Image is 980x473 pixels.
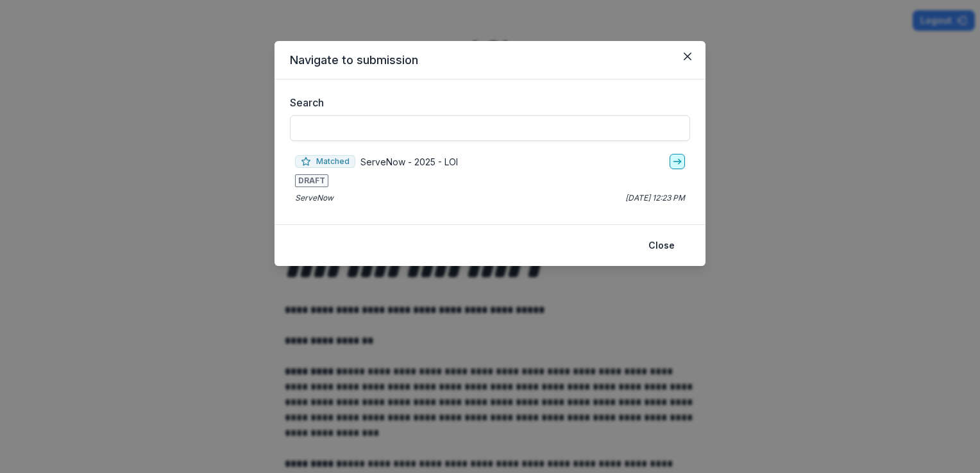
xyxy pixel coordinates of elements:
[360,155,458,169] p: ServeNow - 2025 - LOI
[641,235,682,256] button: Close
[625,192,685,204] p: [DATE] 12:23 PM
[295,174,328,187] span: DRAFT
[295,155,355,168] span: Matched
[275,41,705,79] header: Navigate to submission
[295,192,334,204] p: ServeNow
[677,46,698,67] button: Close
[670,154,685,169] a: go-to
[290,95,682,110] label: Search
